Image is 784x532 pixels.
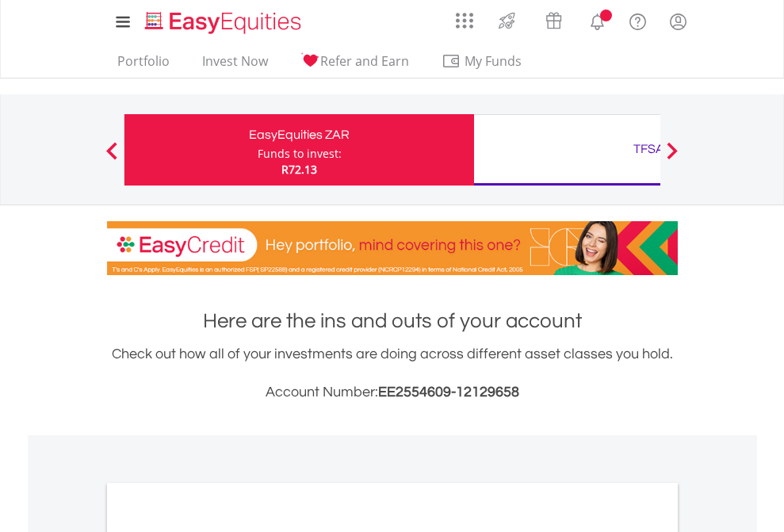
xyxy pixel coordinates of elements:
img: vouchers-v2.svg [541,8,567,33]
div: Funds to invest: [258,146,342,162]
h3: Account Number: [107,381,678,404]
a: Vouchers [530,4,577,33]
a: Home page [139,4,308,36]
img: EasyEquities_Logo.png [142,10,308,36]
div: Check out how all of your investments are doing across different asset classes you hold. [107,343,678,404]
a: Notifications [577,4,618,36]
img: EasyCredit Promotion Banner [107,221,678,275]
span: R72.13 [281,162,317,177]
a: AppsGrid [446,4,484,29]
span: Refer and Earn [320,52,409,70]
a: Portfolio [111,53,176,78]
button: Next [656,150,688,166]
img: thrive-v2.svg [494,8,520,33]
a: Invest Now [196,53,274,78]
div: EasyEquities ZAR [134,124,465,146]
span: EE2554609-12129658 [378,385,519,400]
span: My Funds [442,51,545,71]
a: Refer and Earn [294,53,415,78]
button: Previous [96,150,128,166]
a: My Profile [658,4,698,39]
h1: Here are the ins and outs of your account [107,307,678,335]
a: FAQ's and Support [618,4,658,36]
img: grid-menu-icon.svg [456,12,473,29]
